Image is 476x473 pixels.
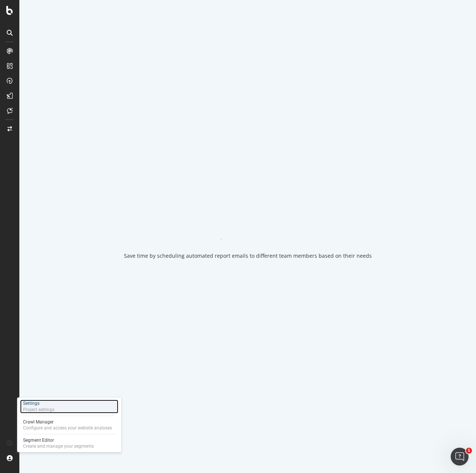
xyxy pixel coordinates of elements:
div: Segment Editor [23,437,94,443]
div: Crawl Manager [23,419,112,425]
iframe: Intercom live chat [451,448,469,466]
div: Project settings [23,407,54,413]
div: Create and manage your segments [23,443,94,449]
div: Configure and access your website analyses [23,425,112,431]
a: SettingsProject settings [20,400,118,413]
div: Settings [23,400,54,407]
span: 1 [466,448,472,454]
div: Save time by scheduling automated report emails to different team members based on their needs [124,252,372,260]
a: Segment EditorCreate and manage your segments [20,437,118,450]
a: Crawl ManagerConfigure and access your website analyses [20,418,118,432]
div: animation [221,213,275,240]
